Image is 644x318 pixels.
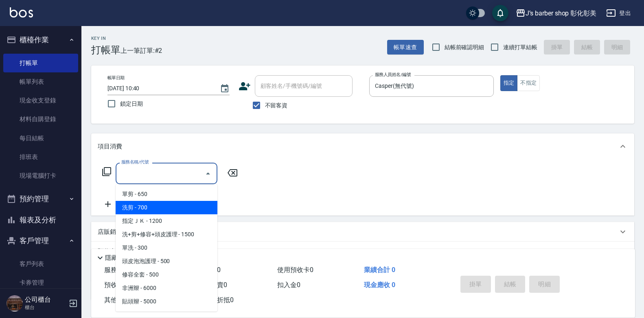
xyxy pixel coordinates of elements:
a: 打帳單 [3,54,78,72]
span: 結帳前確認明細 [445,43,484,52]
input: YYYY/MM/DD hh:mm [107,82,212,95]
a: 材料自購登錄 [3,110,78,129]
span: 不留客資 [265,101,288,110]
span: 扣入金 0 [277,281,300,289]
span: 預收卡販賣 0 [104,281,140,289]
p: 櫃台 [25,304,66,311]
span: 頭皮泡泡護理 - 500 [116,255,217,268]
span: 洗剪 - 700 [116,201,217,214]
h2: Key In [91,36,120,41]
button: save [492,5,508,21]
button: 報表及分析 [3,209,78,231]
h3: 打帳單 [91,44,120,56]
button: J’s barber shop 彰化彰美 [513,5,600,22]
p: 店販銷售 [98,228,122,236]
span: 現金應收 0 [364,281,395,289]
label: 帳單日期 [107,75,125,81]
h5: 公司櫃台 [25,296,66,304]
button: 登出 [603,6,634,21]
p: 項目消費 [98,142,122,151]
span: 單洗 - 300 [116,241,217,255]
p: 隱藏業績明細 [105,254,142,262]
div: 項目消費 [91,133,634,159]
a: 現金收支登錄 [3,91,78,110]
a: 客戶列表 [3,255,78,273]
button: 帳單速查 [387,40,424,55]
a: 排班表 [3,148,78,166]
button: Choose date, selected date is 2025-08-22 [215,79,234,98]
span: 使用預收卡 0 [277,266,313,274]
span: 服務消費 0 [104,266,134,274]
span: 業績合計 0 [364,266,395,274]
div: J’s barber shop 彰化彰美 [526,8,596,18]
span: 指定ＪＫ - 1200 [116,214,217,228]
button: 櫃檯作業 [3,29,78,50]
img: Person [7,295,23,311]
a: 現場電腦打卡 [3,166,78,185]
button: 預約管理 [3,188,78,209]
a: 卡券管理 [3,273,78,292]
button: 指定 [500,75,518,91]
span: 鎖定日期 [120,100,143,108]
div: 店販銷售 [91,222,634,242]
a: 每日結帳 [3,129,78,148]
button: 不指定 [517,75,540,91]
label: 服務人員姓名/編號 [375,72,411,78]
a: 帳單列表 [3,72,78,91]
p: 預收卡販賣 [98,247,128,256]
button: 客戶管理 [3,230,78,251]
div: 預收卡販賣 [91,242,634,261]
span: 連續打單結帳 [503,43,537,52]
span: 修容全套 - 500 [116,268,217,281]
span: 上一筆訂單:#2 [120,46,162,56]
span: 洗+剪+修容+頭皮護理 - 1500 [116,228,217,241]
span: 貼頭辮 - 5000 [116,295,217,308]
span: 其他付款方式 0 [104,296,147,304]
label: 服務名稱/代號 [121,159,149,165]
span: 非洲辮 - 6000 [116,281,217,295]
img: Logo [10,7,33,17]
button: Close [202,167,215,180]
span: 單剪 - 650 [116,187,217,201]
